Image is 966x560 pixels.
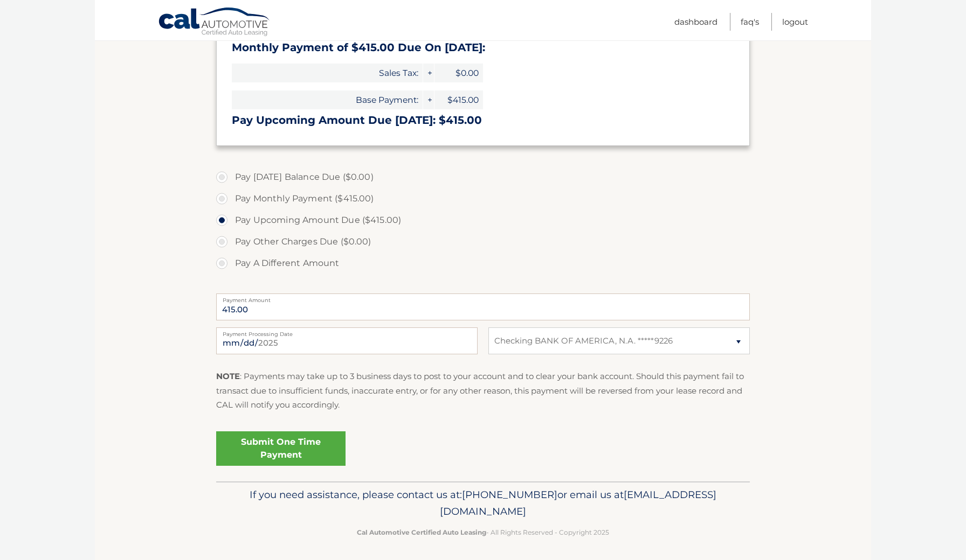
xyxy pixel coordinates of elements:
[216,293,750,320] input: Payment Amount
[462,488,557,501] span: [PHONE_NUMBER]
[423,64,434,82] span: +
[216,327,478,336] label: Payment Processing Date
[223,486,743,521] p: If you need assistance, please contact us at: or email us at
[216,166,750,188] label: Pay [DATE] Balance Due ($0.00)
[216,231,750,253] label: Pay Other Charges Due ($0.00)
[357,528,486,536] strong: Cal Automotive Certified Auto Leasing
[674,13,717,31] a: Dashboard
[223,527,743,538] p: - All Rights Reserved - Copyright 2025
[423,90,434,109] span: +
[232,90,423,109] span: Base Payment:
[216,327,478,354] input: Payment Date
[216,371,240,381] strong: NOTE
[216,293,750,302] label: Payment Amount
[782,13,808,31] a: Logout
[232,64,423,82] span: Sales Tax:
[434,64,483,82] span: $0.00
[216,369,750,412] p: : Payments may take up to 3 business days to post to your account and to clear your bank account....
[216,209,750,231] label: Pay Upcoming Amount Due ($415.00)
[232,41,734,54] h3: Monthly Payment of $415.00 Due On [DATE]:
[232,114,734,127] h3: Pay Upcoming Amount Due [DATE]: $415.00
[158,7,271,38] a: Cal Automotive
[216,431,346,466] a: Submit One Time Payment
[434,90,483,109] span: $415.00
[216,253,750,274] label: Pay A Different Amount
[741,13,759,31] a: FAQ's
[216,188,750,209] label: Pay Monthly Payment ($415.00)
